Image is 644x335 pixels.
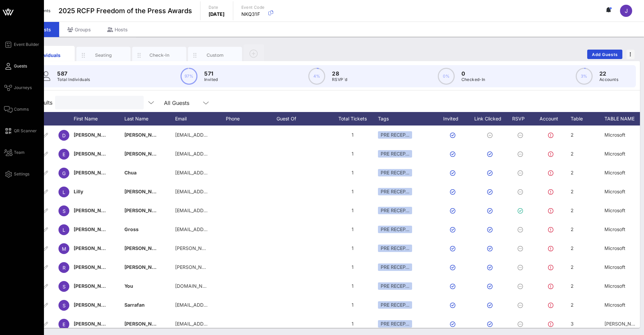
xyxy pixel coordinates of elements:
[74,189,83,194] span: Lilly
[175,207,257,213] span: [EMAIL_ADDRESS][DOMAIN_NAME]
[571,189,574,194] span: 2
[533,112,571,125] div: Account
[63,284,66,289] span: S
[327,277,378,296] div: 1
[164,100,189,106] div: All Guests
[175,321,257,327] span: [EMAIL_ADDRESS][DOMAIN_NAME]
[124,302,145,308] span: Sarrafan
[209,11,225,18] p: [DATE]
[74,264,114,270] span: [PERSON_NAME]
[59,22,99,37] div: Groups
[378,320,412,328] div: PRE RECEP…
[62,133,66,138] span: D
[378,188,412,195] div: PRE RECEP…
[571,245,574,251] span: 2
[4,105,29,113] a: Comms
[124,207,164,213] span: [PERSON_NAME]
[604,189,625,194] span: Microsoft
[587,50,622,59] button: Add Guests
[241,11,265,18] p: NKQ31F
[277,112,327,125] div: Guest Of
[327,201,378,220] div: 1
[175,112,226,125] div: Email
[327,144,378,163] div: 1
[592,52,618,57] span: Add Guests
[63,227,65,233] span: L
[625,7,628,14] span: J
[124,245,164,251] span: [PERSON_NAME]
[124,132,164,138] span: [PERSON_NAME]
[33,52,63,59] div: Individuals
[74,302,114,308] span: [PERSON_NAME]
[604,151,625,157] span: Microsoft
[4,170,29,178] a: Settings
[175,132,257,138] span: [EMAIL_ADDRESS][DOMAIN_NAME]
[74,283,114,289] span: [PERSON_NAME]
[204,69,218,78] p: 571
[327,239,378,258] div: 1
[74,132,114,138] span: [PERSON_NAME]
[435,112,473,125] div: Invited
[378,150,412,158] div: PRE RECEP…
[4,127,37,135] a: QR Scanner
[604,302,625,308] span: Microsoft
[74,245,114,251] span: [PERSON_NAME]
[473,112,510,125] div: Link Clicked
[74,170,114,175] span: [PERSON_NAME]
[378,282,412,290] div: PRE RECEP…
[175,189,257,194] span: [EMAIL_ADDRESS][DOMAIN_NAME]
[327,258,378,277] div: 1
[571,264,574,270] span: 2
[74,151,114,157] span: [PERSON_NAME]
[14,128,37,134] span: QR Scanner
[99,22,136,37] div: Hosts
[63,303,66,308] span: S
[14,85,32,91] span: Journeys
[599,69,618,78] p: 22
[571,226,574,232] span: 2
[63,189,65,195] span: L
[571,207,574,213] span: 2
[175,245,334,251] span: [PERSON_NAME][EMAIL_ADDRESS][PERSON_NAME][DOMAIN_NAME]
[144,52,174,58] div: Check-In
[200,52,230,58] div: Custom
[14,41,39,48] span: Event Builder
[14,63,27,69] span: Guests
[124,264,164,270] span: [PERSON_NAME]
[175,283,296,289] span: [DOMAIN_NAME][EMAIL_ADDRESS][DOMAIN_NAME]
[571,321,574,327] span: 3
[620,5,632,17] div: J
[57,69,90,78] p: 587
[124,321,164,327] span: [PERSON_NAME]
[175,170,257,175] span: [EMAIL_ADDRESS][DOMAIN_NAME]
[571,302,574,308] span: 2
[378,131,412,139] div: PRE RECEP…
[604,226,625,232] span: Microsoft
[63,151,65,157] span: E
[74,112,124,125] div: First Name
[4,40,39,49] a: Event Builder
[327,112,378,125] div: Total Tickets
[378,112,435,125] div: Tags
[327,182,378,201] div: 1
[604,283,625,289] span: Microsoft
[604,207,625,213] span: Microsoft
[604,264,625,270] span: Microsoft
[175,302,257,308] span: [EMAIL_ADDRESS][DOMAIN_NAME]
[327,220,378,239] div: 1
[378,301,412,309] div: PRE RECEP…
[204,76,218,83] p: Invited
[4,84,32,92] a: Journeys
[14,149,25,156] span: Team
[378,245,412,252] div: PRE RECEP…
[74,207,114,213] span: [PERSON_NAME]
[332,69,347,78] p: 28
[571,283,574,289] span: 2
[378,226,412,233] div: PRE RECEP…
[89,52,119,58] div: Seating
[63,208,66,214] span: S
[226,112,277,125] div: Phone
[160,96,214,109] div: All Guests
[241,4,265,11] p: Event Code
[124,170,137,175] span: Chua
